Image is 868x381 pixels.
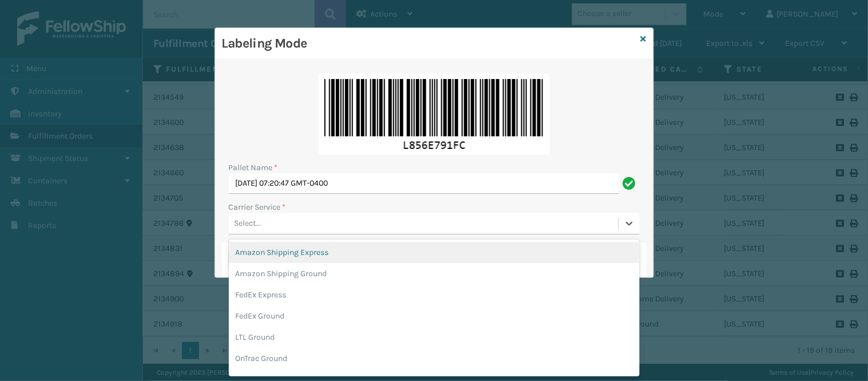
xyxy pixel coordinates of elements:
img: 5bFNy8AAAAGSURBVAMA2P3PgT5DYqwAAAAASUVORK5CYII= [319,73,550,155]
div: LTL Ground [229,327,640,348]
label: Carrier Service [229,201,286,213]
div: FedEx Ground [229,305,640,327]
div: OnTrac Ground [229,348,640,369]
div: Select... [235,218,261,230]
div: Amazon Shipping Express [229,242,640,263]
div: Amazon Shipping Ground [229,263,640,284]
label: Pallet Name [229,162,278,174]
h3: Labeling Mode [222,35,636,52]
div: FedEx Express [229,284,640,305]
